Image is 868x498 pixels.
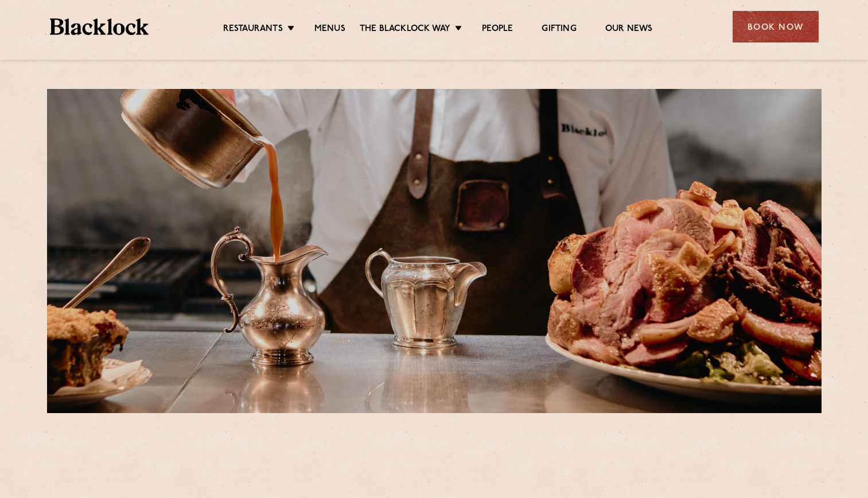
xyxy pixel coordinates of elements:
[542,24,576,36] a: Gifting
[360,24,450,36] a: The Blacklock Way
[482,24,513,36] a: People
[314,24,345,36] a: Menus
[223,24,283,36] a: Restaurants
[605,24,653,36] a: Our News
[50,18,149,35] img: BL_Textured_Logo-footer-cropped.svg
[733,11,819,42] div: Book Now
